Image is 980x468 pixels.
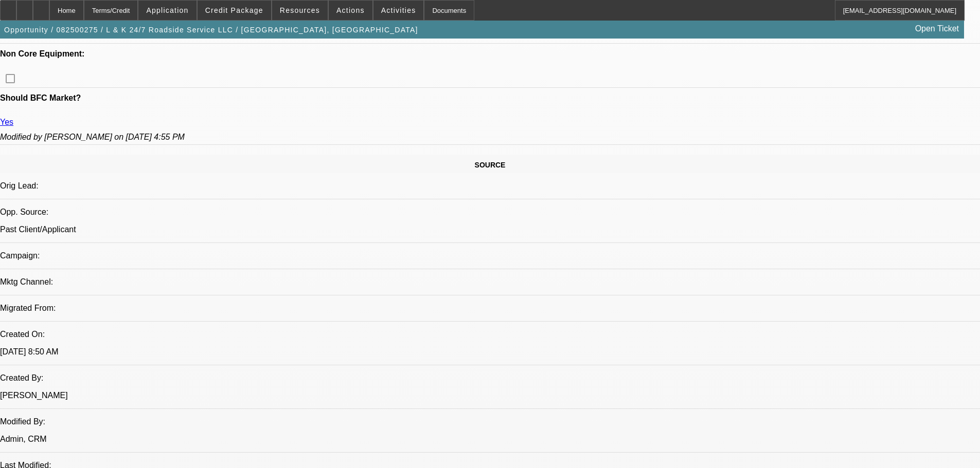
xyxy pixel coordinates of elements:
button: Resources [272,1,328,20]
button: Actions [329,1,372,20]
span: Credit Package [205,6,263,14]
span: Opportunity / 082500275 / L & K 24/7 Roadside Service LLC / [GEOGRAPHIC_DATA], [GEOGRAPHIC_DATA] [4,26,418,34]
button: Activities [373,1,424,20]
span: Actions [336,6,365,14]
button: Application [138,1,196,20]
span: Application [146,6,188,14]
span: Resources [280,6,320,14]
button: Credit Package [198,1,271,20]
span: Activities [381,6,416,14]
a: Open Ticket [911,20,963,38]
span: SOURCE [475,161,506,169]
